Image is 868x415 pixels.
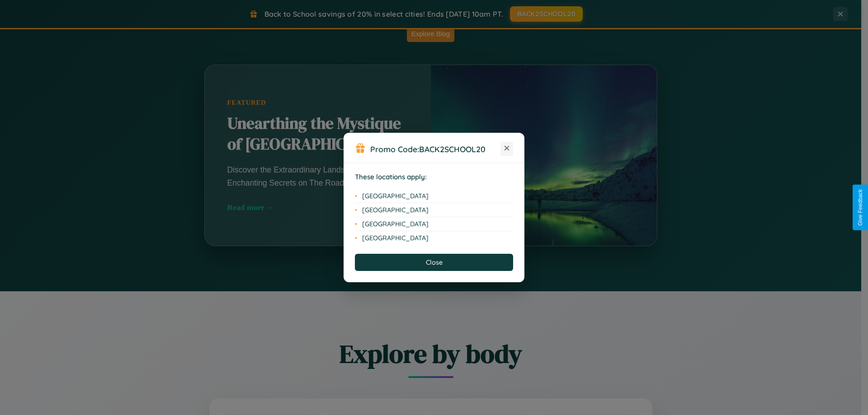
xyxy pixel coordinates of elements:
h3: Promo Code: [370,144,500,154]
li: [GEOGRAPHIC_DATA] [355,231,513,245]
div: Give Feedback [857,189,863,226]
li: [GEOGRAPHIC_DATA] [355,217,513,231]
b: BACK2SCHOOL20 [419,144,486,154]
li: [GEOGRAPHIC_DATA] [355,189,513,203]
button: Close [355,254,513,271]
li: [GEOGRAPHIC_DATA] [355,203,513,217]
strong: These locations apply: [355,173,427,181]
